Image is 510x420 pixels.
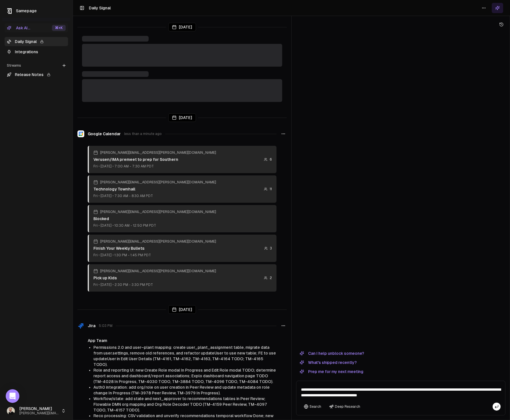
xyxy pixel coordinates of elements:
span: [PERSON_NAME][EMAIL_ADDRESS][PERSON_NAME][DOMAIN_NAME] [100,239,216,244]
button: What's shipped recently? [296,359,360,366]
button: Prep me for my next meeting [296,368,367,375]
span: Jira [88,323,95,329]
div: ⌘ +K [52,25,66,31]
span: [PERSON_NAME][EMAIL_ADDRESS][PERSON_NAME][DOMAIN_NAME] [100,180,216,185]
div: [DATE] [168,23,196,31]
span: [PERSON_NAME][EMAIL_ADDRESS][PERSON_NAME][DOMAIN_NAME] [100,269,216,273]
button: Ask AI...⌘+K [5,23,68,32]
span: [PERSON_NAME][EMAIL_ADDRESS][PERSON_NAME][DOMAIN_NAME] [100,150,216,155]
div: Ask AI... [7,25,30,31]
img: _image [7,407,15,415]
span: Role and reporting UI: new Create Role modal In Progress and Edit Role modal TODO; determine repo... [93,368,276,384]
div: Streams [5,61,68,70]
img: Google Calendar [77,130,84,137]
div: Pick up Kids [93,275,216,281]
span: 2 [270,276,272,280]
a: Integrations [5,47,68,56]
div: [DATE] [168,305,196,314]
span: Google Calendar [88,131,121,137]
div: Fri • [DATE] • 1:30 PM - 1:45 PM PDT [93,253,216,257]
button: Can I help unblock someone? [296,350,368,357]
div: Technology Townhall [93,186,216,192]
span: [PERSON_NAME] [19,406,59,411]
div: [DATE] [168,113,196,122]
button: Deep Research [326,403,363,411]
h1: Daily Signal [89,5,111,11]
img: Jira [77,322,84,329]
div: Fri • [DATE] • 10:30 AM - 12:50 PM PDT [93,223,216,228]
span: 5:03 PM [99,323,112,328]
span: 3 [270,246,272,251]
div: Verusen/IMA premeet to prep for Southern [93,157,216,162]
a: Release Notes [5,70,68,79]
span: 6 [270,157,272,162]
span: Workflow/state: add state and next_approver to recommendations tables in Peer Review; Flowable DM... [93,396,267,412]
div: Finish Your Weekly Bullets [93,245,216,251]
span: [PERSON_NAME][EMAIL_ADDRESS][PERSON_NAME][DOMAIN_NAME] [19,411,59,415]
span: Auth0 integration: add org/role on user creation in Peer Review and update metadata on role chang... [93,385,270,395]
span: [PERSON_NAME][EMAIL_ADDRESS][PERSON_NAME][DOMAIN_NAME] [100,210,216,214]
div: Blocked [93,216,216,222]
button: [PERSON_NAME][PERSON_NAME][EMAIL_ADDRESS][PERSON_NAME][DOMAIN_NAME] [5,404,68,418]
div: Fri • [DATE] • 7:30 AM - 8:30 AM PDT [93,194,216,198]
div: Fri • [DATE] • 2:30 PM - 3:30 PM PDT [93,282,216,287]
a: Daily Signal [5,37,68,46]
h4: App Team [88,338,276,343]
span: less than a minute ago [124,132,162,136]
span: 11 [270,187,272,191]
div: Open Intercom Messenger [6,389,19,403]
span: Permissions 2.0 and user–plant mapping: create user_plant_assignment table, migrate data from use... [93,345,276,367]
button: Search [301,403,324,411]
span: Samepage [16,9,37,13]
div: Fri • [DATE] • 7:00 AM - 7:30 AM PDT [93,164,216,169]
